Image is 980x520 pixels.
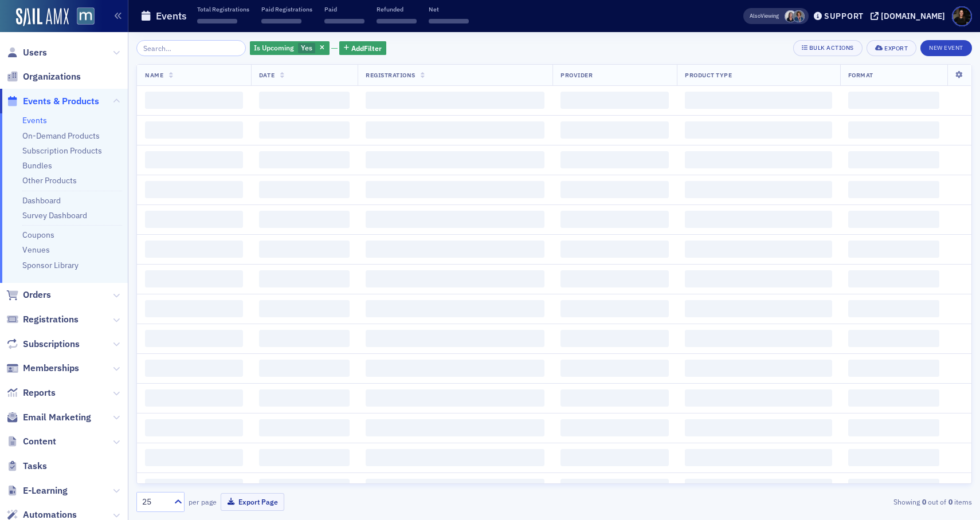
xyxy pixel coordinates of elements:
a: Coupons [22,230,54,240]
span: ‌ [848,92,939,109]
span: ‌ [145,389,243,407]
span: ‌ [366,151,544,168]
span: ‌ [366,419,544,436]
span: ‌ [259,151,350,168]
a: Venues [22,245,50,255]
span: ‌ [145,211,243,228]
div: Yes [250,41,330,56]
span: ‌ [259,300,350,317]
span: ‌ [259,211,350,228]
span: ‌ [685,270,832,287]
a: Events [22,115,47,125]
span: ‌ [848,121,939,139]
img: SailAMX [77,7,95,25]
span: ‌ [685,479,832,496]
span: ‌ [145,270,243,287]
strong: 0 [920,497,928,507]
span: ‌ [366,360,544,377]
h1: Events [156,9,187,23]
span: ‌ [366,479,544,496]
span: Add Filter [351,43,382,53]
span: ‌ [848,389,939,407]
span: ‌ [145,419,243,436]
span: Events & Products [23,95,99,108]
span: ‌ [685,360,832,377]
div: Bulk Actions [809,45,854,51]
span: ‌ [366,300,544,317]
a: Dashboard [22,195,61,206]
img: SailAMX [16,8,69,26]
span: ‌ [848,270,939,287]
div: Export [884,45,908,52]
a: Organizations [6,70,81,83]
button: AddFilter [339,41,386,56]
span: Orders [23,289,51,301]
span: ‌ [685,330,832,347]
span: ‌ [560,92,669,109]
span: ‌ [145,181,243,198]
span: Kelly Brown [785,10,797,22]
label: per page [189,497,217,507]
span: ‌ [560,151,669,168]
span: ‌ [145,241,243,258]
span: ‌ [145,479,243,496]
span: ‌ [685,419,832,436]
a: Registrations [6,313,79,326]
span: ‌ [560,419,669,436]
span: ‌ [848,360,939,377]
span: ‌ [145,92,243,109]
span: ‌ [145,360,243,377]
a: Tasks [6,460,47,472]
span: ‌ [685,241,832,258]
span: ‌ [685,121,832,139]
a: Reports [6,387,56,399]
span: ‌ [259,419,350,436]
span: Provider [560,71,593,79]
span: ‌ [848,241,939,258]
span: ‌ [685,300,832,317]
span: ‌ [366,211,544,228]
span: ‌ [261,19,301,23]
button: Export Page [221,493,284,511]
span: Yes [301,43,312,52]
span: Is Upcoming [254,43,294,52]
span: ‌ [197,19,237,23]
a: Email Marketing [6,411,91,424]
div: Also [750,12,761,19]
span: ‌ [560,449,669,466]
span: ‌ [145,449,243,466]
span: ‌ [259,389,350,407]
span: ‌ [685,181,832,198]
span: ‌ [848,300,939,317]
span: ‌ [685,211,832,228]
span: Users [23,46,47,59]
a: Survey Dashboard [22,210,87,220]
span: ‌ [848,449,939,466]
span: ‌ [848,181,939,198]
a: Bundles [22,160,52,171]
input: Search… [136,40,246,56]
span: Registrations [23,313,79,326]
a: Other Products [22,175,77,186]
span: Product Type [685,71,732,79]
span: ‌ [685,92,832,109]
button: New Event [920,40,972,56]
span: Registrations [366,71,415,79]
span: ‌ [259,121,350,139]
span: Viewing [750,12,779,20]
span: ‌ [259,360,350,377]
span: E-Learning [23,484,68,497]
a: Sponsor Library [22,260,79,270]
span: ‌ [366,121,544,139]
span: Chris Dougherty [793,10,805,22]
span: Date [259,71,275,79]
a: On-Demand Products [22,131,100,141]
span: Subscriptions [23,338,80,350]
span: Organizations [23,70,81,83]
span: ‌ [324,19,364,23]
span: Profile [952,6,972,26]
span: ‌ [366,389,544,407]
span: ‌ [366,181,544,198]
span: ‌ [685,389,832,407]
